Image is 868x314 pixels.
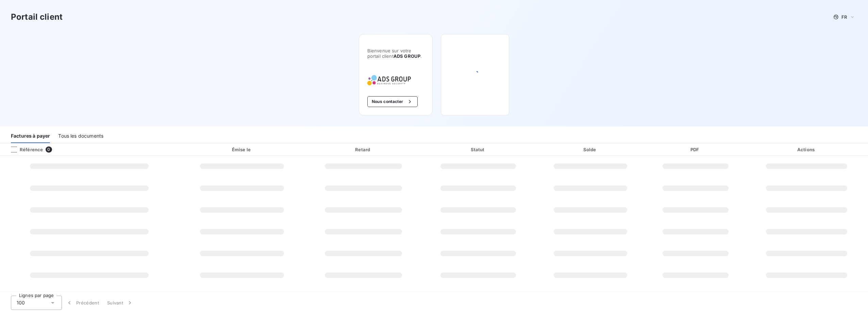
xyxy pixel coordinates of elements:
[17,299,25,306] span: 100
[394,53,420,59] span: ADS GROUP
[647,146,744,153] div: PDF
[58,129,103,143] div: Tous les documents
[747,146,867,153] div: Actions
[367,48,424,59] span: Bienvenue sur votre portail client .
[11,129,50,143] div: Factures à payer
[180,146,304,153] div: Émise le
[46,146,52,153] span: 0
[841,14,847,20] span: FR
[423,146,534,153] div: Statut
[5,146,43,153] div: Référence
[536,146,644,153] div: Solde
[306,146,420,153] div: Retard
[367,96,418,107] button: Nous contacter
[62,296,103,310] button: Précédent
[103,296,137,310] button: Suivant
[11,11,63,23] h3: Portail client
[367,75,411,85] img: Company logo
